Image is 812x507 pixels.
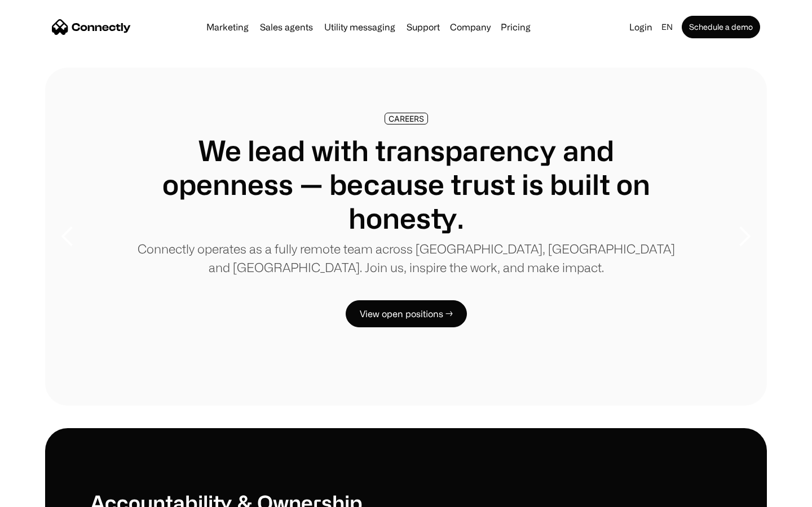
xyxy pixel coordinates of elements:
a: Sales agents [255,23,317,32]
div: en [661,19,673,35]
a: Utility messaging [320,23,400,32]
a: Marketing [202,23,253,32]
a: Schedule a demo [682,16,760,38]
a: View open positions → [346,300,467,327]
aside: Language selected: English [11,486,68,503]
ul: Language list [23,487,68,503]
a: Login [625,19,657,35]
p: Connectly operates as a fully remote team across [GEOGRAPHIC_DATA], [GEOGRAPHIC_DATA] and [GEOGRA... [135,239,677,277]
h1: We lead with transparency and openness — because trust is built on honesty. [135,134,677,235]
div: Company [450,19,491,35]
a: Pricing [496,23,535,32]
a: Support [402,23,444,32]
div: CAREERS [389,114,424,123]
